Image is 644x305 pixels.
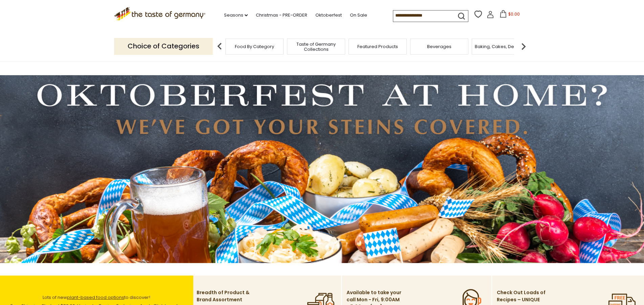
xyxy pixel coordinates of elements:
[350,12,367,19] a: On Sale
[224,12,248,19] a: Seasons
[508,11,520,17] span: $0.00
[495,10,524,20] button: $0.00
[67,294,124,301] a: plant-based food options
[289,42,343,52] a: Taste of Germany Collections
[517,40,530,53] img: next arrow
[235,44,274,49] a: Food By Category
[357,44,398,49] a: Featured Products
[197,289,252,303] p: Breadth of Product & Brand Assortment
[256,12,307,19] a: Christmas - PRE-ORDER
[427,44,451,49] a: Beverages
[114,38,213,55] p: Choice of Categories
[213,40,226,53] img: previous arrow
[315,12,342,19] a: Oktoberfest
[475,44,527,49] a: Baking, Cakes, Desserts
